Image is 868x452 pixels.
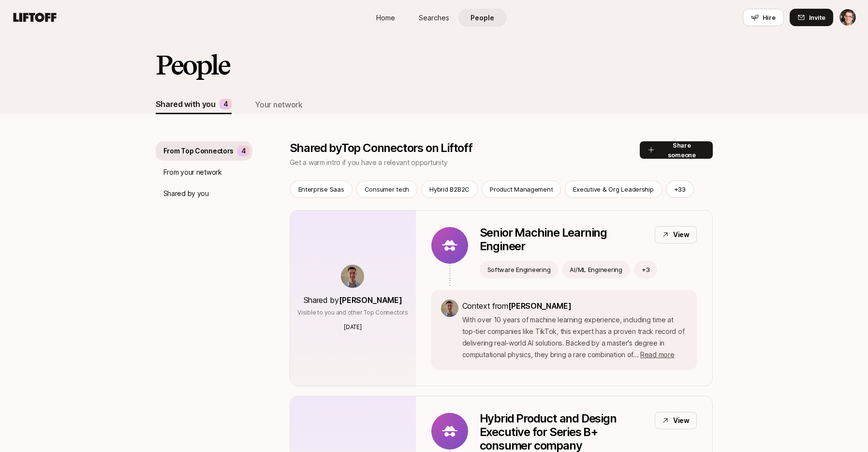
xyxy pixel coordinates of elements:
span: Invite [809,13,825,22]
img: Eric Smith [839,9,856,26]
p: Software Engineering [487,265,551,274]
span: People [471,13,494,23]
p: Shared by you [163,188,209,199]
p: From your network [163,166,222,178]
p: From Top Connectors [163,145,234,157]
p: AI/ML Engineering [570,265,622,274]
span: Searches [419,13,449,23]
p: Product Management [490,184,553,194]
button: Eric Smith [839,9,856,26]
p: Shared by [304,294,402,306]
img: bf8f663c_42d6_4f7d_af6b_5f71b9527721.jpg [441,300,458,317]
p: View [673,415,690,426]
p: 4 [241,145,246,157]
p: Executive & Org Leadership [573,184,653,194]
p: Hybrid B2B2C [429,184,470,194]
button: Shared with you4 [156,95,232,114]
p: Get a warm intro if you have a relevant opportunity [290,157,640,168]
button: +33 [666,181,694,198]
div: Shared with you [156,98,216,110]
img: bf8f663c_42d6_4f7d_af6b_5f71b9527721.jpg [341,265,364,288]
button: +3 [634,261,658,278]
button: Invite [790,9,833,26]
p: View [673,229,690,241]
p: With over 10 years of machine learning experience, including time at top-tier companies like TikT... [462,314,687,361]
p: [DATE] [344,323,362,331]
span: Hire [763,13,776,22]
a: People [458,9,507,27]
h2: People [156,50,229,79]
p: Visible to you and other Top Connectors [297,308,408,317]
div: Your network [255,98,302,111]
a: Shared by[PERSON_NAME]Visible to you and other Top Connectors[DATE]Senior Machine Learning Engine... [290,210,713,386]
button: Hire [743,9,784,26]
p: Consumer tech [365,184,410,194]
p: Context from [462,300,687,312]
span: Home [376,13,395,23]
span: Read more [640,350,674,359]
span: [PERSON_NAME] [339,295,402,305]
span: [PERSON_NAME] [508,301,572,311]
p: Enterprise Saas [298,184,344,194]
p: Shared by Top Connectors on Liftoff [290,141,640,155]
p: 4 [223,98,228,110]
a: Home [362,9,410,27]
p: Senior Machine Learning Engineer [480,226,647,253]
a: Searches [410,9,458,27]
button: Your network [255,95,302,114]
button: Share someone [640,141,713,159]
